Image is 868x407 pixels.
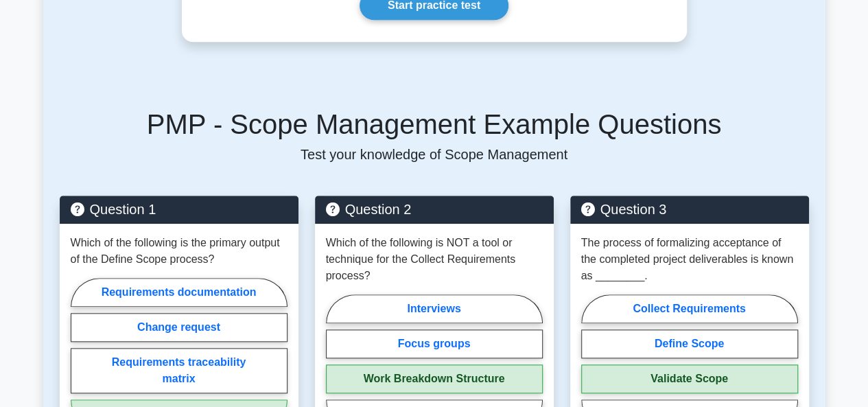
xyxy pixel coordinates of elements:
[71,235,288,268] p: Which of the following is the primary output of the Define Scope process?
[326,364,543,393] label: Work Breakdown Structure
[71,313,288,342] label: Change request
[60,146,809,163] p: Test your knowledge of Scope Management
[581,235,798,284] p: The process of formalizing acceptance of the completed project deliverables is known as ________.
[581,294,798,323] label: Collect Requirements
[71,201,288,218] h5: Question 1
[581,364,798,393] label: Validate Scope
[326,235,543,284] p: Which of the following is NOT a tool or technique for the Collect Requirements process?
[71,278,288,307] label: Requirements documentation
[326,294,543,323] label: Interviews
[326,329,543,358] label: Focus groups
[581,329,798,358] label: Define Scope
[60,108,809,141] h5: PMP - Scope Management Example Questions
[326,201,543,218] h5: Question 2
[71,348,288,393] label: Requirements traceability matrix
[581,201,798,218] h5: Question 3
